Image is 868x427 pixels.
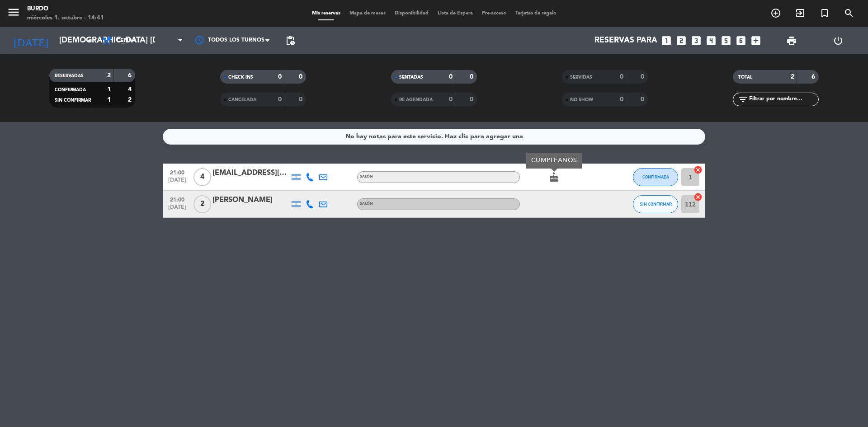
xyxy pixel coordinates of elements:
[819,8,830,19] i: turned_in_not
[675,35,687,47] i: looks_two
[449,74,453,80] strong: 0
[791,74,794,80] strong: 2
[128,72,133,79] strong: 6
[390,11,433,16] span: Disponibilidad
[360,175,373,178] span: SALÓN
[720,35,732,47] i: looks_5
[193,195,211,213] span: 2
[107,86,111,93] strong: 1
[285,35,296,46] span: pending_actions
[278,74,282,80] strong: 0
[7,5,20,22] button: menu
[307,11,345,16] span: Mis reservas
[548,172,559,183] i: cake
[570,98,593,102] span: NO SHOW
[690,35,702,47] i: looks_3
[166,204,189,215] span: [DATE]
[470,74,475,80] strong: 0
[27,5,104,14] div: Burdo
[786,35,797,46] span: print
[811,74,817,80] strong: 6
[470,96,475,103] strong: 0
[278,96,282,103] strong: 0
[620,96,623,103] strong: 0
[735,35,747,47] i: looks_6
[55,88,86,92] span: CONFIRMADA
[399,75,423,80] span: SENTADAS
[641,74,646,80] strong: 0
[345,131,523,142] div: No hay notas para este servicio. Haz clic para agregar una
[738,75,752,80] span: TOTAL
[212,194,289,206] div: [PERSON_NAME]
[55,98,91,103] span: SIN CONFIRMAR
[526,153,582,169] div: CUMPLEAÑOS
[815,27,861,54] div: LOG OUT
[594,36,657,45] span: Reservas para
[693,165,703,174] i: cancel
[833,35,844,46] i: power_settings_new
[633,168,678,186] button: CONFIRMADA
[433,11,477,16] span: Lista de Espera
[511,11,561,16] span: Tarjetas de regalo
[705,35,717,47] i: looks_4
[641,96,646,103] strong: 0
[107,97,111,103] strong: 1
[27,14,104,23] div: miércoles 1. octubre - 14:41
[640,202,672,206] span: SIN CONFIRMAR
[212,167,289,179] div: [EMAIL_ADDRESS][DOMAIN_NAME]
[844,8,854,19] i: search
[770,8,781,19] i: add_circle_outline
[166,167,189,177] span: 21:00
[228,75,253,80] span: CHECK INS
[750,35,762,47] i: add_box
[228,98,256,102] span: CANCELADA
[166,194,189,204] span: 21:00
[7,31,55,51] i: [DATE]
[117,38,132,44] span: Cena
[399,98,433,102] span: RE AGENDADA
[84,35,95,46] i: arrow_drop_down
[570,75,592,80] span: SERVIDAS
[477,11,511,16] span: Pre-acceso
[128,86,133,93] strong: 4
[7,5,20,19] i: menu
[299,74,304,80] strong: 0
[128,97,133,103] strong: 2
[55,74,84,78] span: RESERVADAS
[633,195,678,213] button: SIN CONFIRMAR
[748,94,818,104] input: Filtrar por nombre...
[620,74,623,80] strong: 0
[693,192,703,202] i: cancel
[449,96,453,103] strong: 0
[166,177,189,188] span: [DATE]
[660,35,672,47] i: looks_one
[642,174,669,179] span: CONFIRMADA
[360,202,373,206] span: SALÓN
[345,11,390,16] span: Mapa de mesas
[795,8,806,19] i: exit_to_app
[193,168,211,186] span: 4
[107,72,111,79] strong: 2
[737,94,748,105] i: filter_list
[299,96,304,103] strong: 0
